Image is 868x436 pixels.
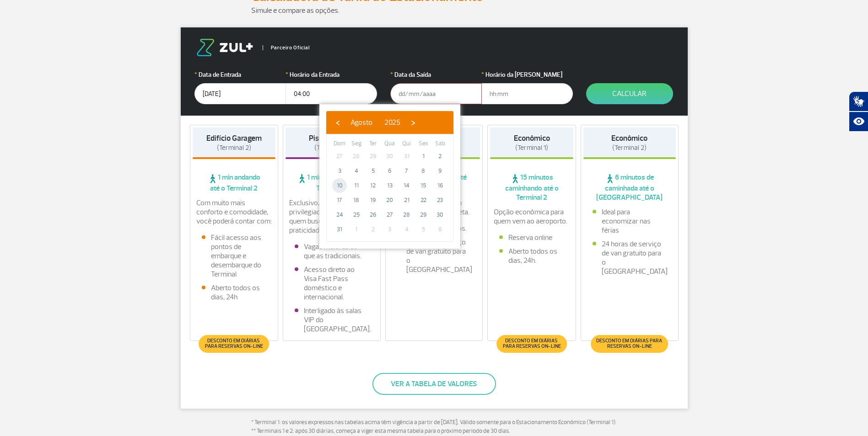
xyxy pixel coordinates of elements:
[309,133,354,143] strong: Piso Premium
[501,338,562,349] span: Desconto em diárias para reservas on-line
[416,222,431,237] span: 5
[416,207,431,222] span: 29
[382,139,399,149] th: weekday
[202,233,267,279] li: Fácil acesso aos pontos de embarque e desembarque do Terminal
[398,139,415,149] th: weekday
[378,116,406,129] button: 2025
[194,70,286,80] label: Data de Entrada
[494,207,570,226] p: Opção econômica para quem vem ao aeroporto.
[514,133,550,143] strong: Econômico
[433,207,447,222] span: 30
[481,83,573,104] input: hh:mm
[416,164,431,178] span: 8
[399,193,414,207] span: 21
[490,173,573,202] span: 15 minutos caminhando até o Terminal 2
[366,222,380,237] span: 2
[372,373,496,395] button: Ver a tabela de valores
[406,116,420,129] button: ›
[481,70,573,80] label: Horário da [PERSON_NAME]
[349,207,364,222] span: 25
[611,133,647,143] strong: Econômico
[383,222,397,237] span: 3
[251,5,617,16] p: Simule e compare as opções.
[583,173,676,202] span: 6 minutos de caminhada até o [GEOGRAPHIC_DATA]
[295,265,369,302] li: Acesso direto ao Visa Fast Pass doméstico e internacional.
[390,83,482,104] input: dd/mm/aaaa
[849,91,868,132] div: Plugin de acessibilidade da Hand Talk.
[416,149,431,164] span: 1
[332,207,347,222] span: 24
[593,239,667,276] li: 24 horas de serviço de van gratuito para o [GEOGRAPHIC_DATA]
[366,207,380,222] span: 26
[349,164,364,178] span: 4
[196,198,272,226] p: Com muito mais conforto e comodidade, você poderá contar com:
[349,193,364,207] span: 18
[433,178,447,193] span: 16
[286,83,377,104] input: hh:mm
[349,222,364,237] span: 1
[383,149,397,164] span: 30
[251,418,617,436] p: * Terminal 1: os valores expressos nas tabelas acima têm vigência a partir de [DATE]. Válido some...
[415,139,432,149] th: weekday
[194,39,255,56] img: logo-zul.png
[331,139,348,149] th: weekday
[286,70,377,80] label: Horário da Entrada
[433,193,447,207] span: 23
[204,338,264,349] span: Desconto em diárias para reservas on-line
[295,306,369,334] li: Interligado às salas VIP do [GEOGRAPHIC_DATA].
[263,45,310,50] span: Parceiro Oficial
[433,164,447,178] span: 9
[206,133,262,143] strong: Edifício Garagem
[366,178,380,193] span: 12
[331,116,345,129] button: ‹
[202,283,267,302] li: Aberto todos os dias, 24h
[499,233,564,242] li: Reserva online
[331,117,420,126] bs-datepicker-navigation-view: ​ ​ ​
[383,164,397,178] span: 6
[332,222,347,237] span: 31
[366,193,380,207] span: 19
[586,83,673,104] button: Calcular
[350,118,372,127] span: Agosto
[849,91,868,112] button: Abrir tradutor de língua de sinais.
[345,116,378,129] button: Agosto
[593,207,667,235] li: Ideal para economizar nas férias
[416,178,431,193] span: 15
[397,238,471,274] li: 24 horas de serviço de van gratuito para o [GEOGRAPHIC_DATA]
[366,164,380,178] span: 5
[383,193,397,207] span: 20
[416,193,431,207] span: 22
[332,164,347,178] span: 3
[399,207,414,222] span: 28
[399,178,414,193] span: 14
[194,83,286,104] input: dd/mm/aaaa
[332,193,347,207] span: 17
[289,198,374,235] p: Exclusivo, com localização privilegiada e ideal para quem busca conforto e praticidade.
[433,222,447,237] span: 6
[399,149,414,164] span: 31
[348,139,365,149] th: weekday
[433,149,447,164] span: 2
[366,149,380,164] span: 29
[515,144,548,152] span: (Terminal 1)
[314,144,349,152] span: (Terminal 2)
[295,242,369,261] li: Vagas maiores do que as tradicionais.
[217,144,251,152] span: (Terminal 2)
[319,104,460,249] bs-datepicker-container: calendar
[384,118,400,127] span: 2025
[332,149,347,164] span: 27
[399,164,414,178] span: 7
[431,139,448,149] th: weekday
[286,173,378,193] span: 1 min andando até o Terminal 2
[193,173,276,193] span: 1 min andando até o Terminal 2
[349,178,364,193] span: 11
[365,139,382,149] th: weekday
[612,144,647,152] span: (Terminal 2)
[332,178,347,193] span: 10
[390,70,482,80] label: Data da Saída
[595,338,663,349] span: Desconto em diárias para reservas on-line
[849,112,868,132] button: Abrir recursos assistivos.
[349,149,364,164] span: 28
